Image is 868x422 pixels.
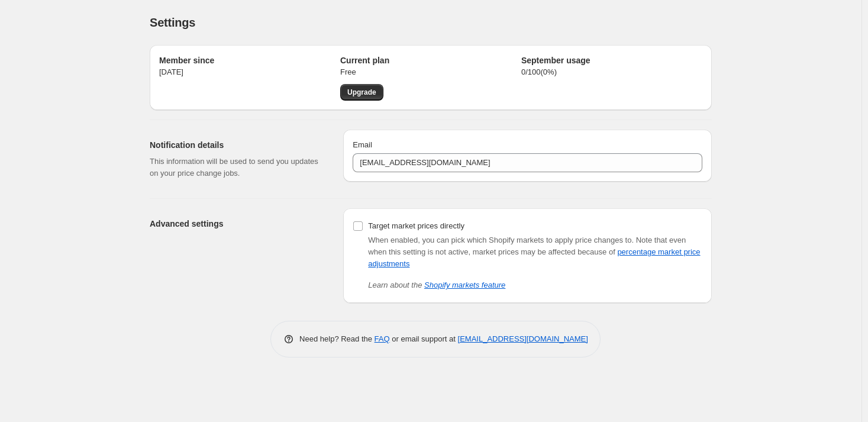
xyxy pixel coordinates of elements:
[368,221,464,230] span: Target market prices directly
[159,54,340,66] h2: Member since
[353,140,372,149] span: Email
[521,54,702,66] h2: September usage
[424,281,505,289] a: Shopify markets feature
[340,84,383,101] a: Upgrade
[150,16,195,29] span: Settings
[347,88,376,97] span: Upgrade
[299,334,375,343] span: Need help? Read the
[150,156,324,179] p: This information will be used to send you updates on your price change jobs.
[340,54,521,66] h2: Current plan
[150,139,324,151] h2: Notification details
[375,334,390,343] a: FAQ
[390,334,458,343] span: or email support at
[340,66,521,78] p: Free
[159,66,340,78] p: [DATE]
[150,218,324,230] h2: Advanced settings
[368,236,700,268] span: Note that even when this setting is not active, market prices may be affected because of
[368,281,505,289] i: Learn about the
[368,236,634,244] span: When enabled, you can pick which Shopify markets to apply price changes to.
[458,334,588,343] a: [EMAIL_ADDRESS][DOMAIN_NAME]
[521,66,702,78] p: 0 / 100 ( 0 %)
